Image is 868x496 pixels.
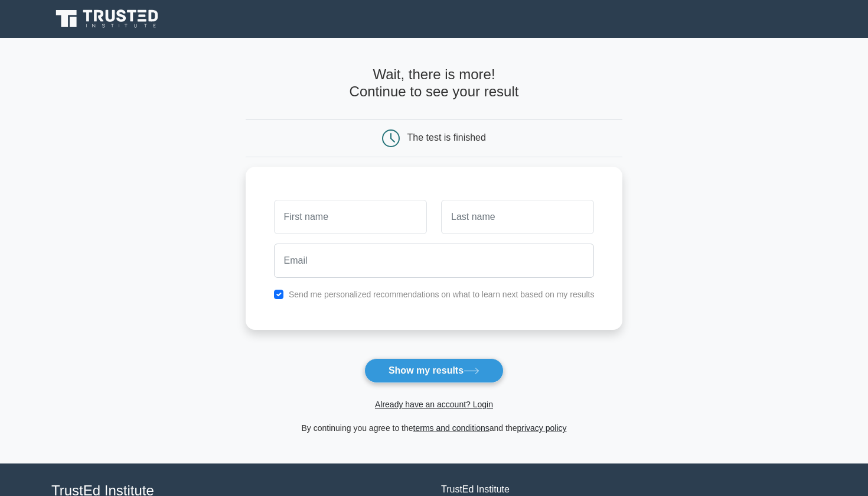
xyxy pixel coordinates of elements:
[239,421,630,435] div: By continuing you agree to the and the
[375,400,493,409] a: Already have an account? Login
[441,200,594,234] input: Last name
[407,132,486,142] div: The test is finished
[413,423,490,433] a: terms and conditions
[246,66,623,101] h4: Wait, there is more! Continue to see your result
[289,290,595,299] label: Send me personalized recommendations on what to learn next based on my results
[274,200,427,234] input: First name
[364,358,504,383] button: Show my results
[517,423,567,433] a: privacy policy
[274,244,595,278] input: Email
